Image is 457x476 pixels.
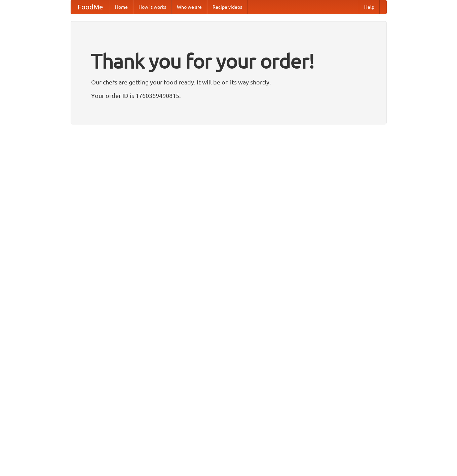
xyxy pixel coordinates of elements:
a: How it works [133,0,172,14]
p: Your order ID is 1760369490815. [91,90,366,101]
a: Who we are [172,0,207,14]
a: FoodMe [71,0,110,14]
a: Help [359,0,380,14]
p: Our chefs are getting your food ready. It will be on its way shortly. [91,77,366,87]
h1: Thank you for your order! [91,45,366,77]
a: Home [110,0,133,14]
a: Recipe videos [207,0,247,14]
